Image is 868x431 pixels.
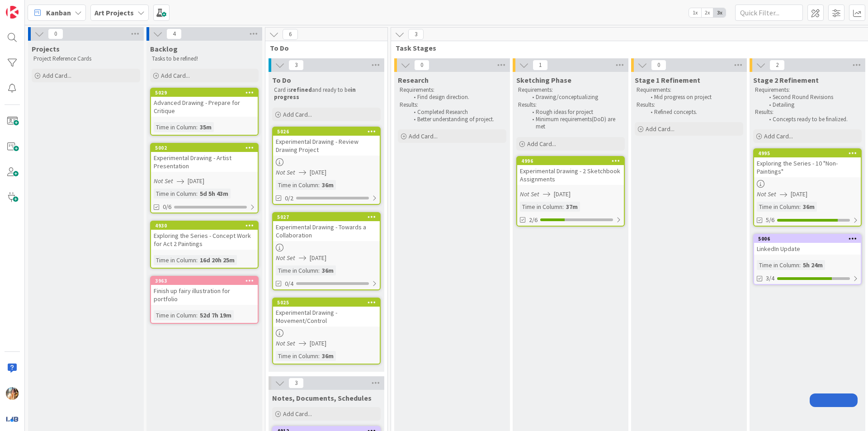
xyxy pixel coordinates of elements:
[151,277,258,305] div: 3963Finish up fairy illustration for portfolio
[646,109,742,116] li: Refined concepts.
[320,180,336,190] div: 36m
[151,89,258,97] div: 5029
[198,310,234,320] div: 52d 7h 19m
[758,236,861,242] div: 5006
[273,298,380,327] div: 5025Experimental Drawing - Movement/Control
[277,299,380,306] div: 5025
[198,189,231,199] div: 5d 5h 43m
[283,410,312,418] span: Add Card...
[285,194,293,203] span: 0/2
[32,44,60,53] span: Projects
[151,230,258,250] div: Exploring the Series - Concept Work for Act 2 Paintings
[637,86,741,94] p: Requirements:
[198,255,237,265] div: 16d 20h 25m
[517,157,624,165] div: 4996
[764,116,860,123] li: Concepts ready to be finalized.
[196,310,198,320] span: :
[521,158,624,164] div: 4996
[757,260,799,270] div: Time in Column
[276,254,295,262] i: Not Set
[273,213,380,241] div: 5027Experimental Drawing - Towards a Collaboration
[764,94,860,101] li: Second Round Revisions
[318,351,320,361] span: :
[276,265,318,275] div: Time in Column
[6,6,19,19] img: Visit kanbanzone.com
[516,76,571,85] span: Sketching Phase
[151,222,258,230] div: 4930
[155,278,258,284] div: 3963
[42,71,71,80] span: Add Card...
[273,307,380,327] div: Experimental Drawing - Movement/Control
[196,255,198,265] span: :
[408,29,424,40] span: 3
[713,8,726,17] span: 3x
[166,28,182,39] span: 4
[520,190,539,198] i: Not Set
[310,253,326,263] span: [DATE]
[637,101,741,109] p: Results:
[273,128,380,156] div: 5026Experimental Drawing - Review Drawing Project
[288,378,304,388] span: 3
[33,55,138,62] p: Project Reference Cards
[318,265,320,275] span: :
[163,202,171,212] span: 0/6
[150,44,178,53] span: Backlog
[276,180,318,190] div: Time in Column
[689,8,701,17] span: 1x
[151,285,258,305] div: Finish up fairy illustration for portfolio
[273,136,380,156] div: Experimental Drawing - Review Drawing Project
[46,7,71,18] span: Kanban
[273,221,380,241] div: Experimental Drawing - Towards a Collaboration
[288,60,304,71] span: 3
[801,202,817,212] div: 36m
[766,274,774,283] span: 3/4
[188,176,204,186] span: [DATE]
[755,86,860,94] p: Requirements:
[400,101,505,109] p: Results:
[518,86,623,94] p: Requirements:
[155,223,258,229] div: 4930
[6,387,19,400] img: JF
[398,76,429,85] span: Research
[757,202,799,212] div: Time in Column
[635,76,700,85] span: Stage 1 Refinement
[517,165,624,185] div: Experimental Drawing - 2 Sketchbook Assignments
[198,122,214,132] div: 35m
[801,260,825,270] div: 5h 24m
[196,122,198,132] span: :
[310,168,326,177] span: [DATE]
[757,190,776,198] i: Not Set
[274,86,357,101] strong: in progress
[155,145,258,151] div: 5002
[151,89,258,117] div: 5029Advanced Drawing - Prepare for Critique
[527,116,623,131] li: Minimum requirements(DoD) are met
[277,128,380,135] div: 5026
[94,8,134,17] b: Art Projects
[270,43,376,52] span: To Do
[646,94,742,101] li: Mid progress on project
[273,213,380,221] div: 5027
[154,255,196,265] div: Time in Column
[151,277,258,285] div: 3963
[161,71,190,80] span: Add Card...
[564,202,580,212] div: 37m
[754,149,861,177] div: 4995Exploring the Series - 10 "Non-Paintings"
[764,101,860,109] li: Detailing
[791,189,807,199] span: [DATE]
[283,29,298,40] span: 6
[409,109,505,116] li: Completed Research
[517,157,624,185] div: 4996Experimental Drawing - 2 Sketchbook Assignments
[400,86,505,94] p: Requirements:
[758,150,861,156] div: 4995
[151,222,258,250] div: 4930Exploring the Series - Concept Work for Act 2 Paintings
[276,168,295,176] i: Not Set
[196,189,198,199] span: :
[154,122,196,132] div: Time in Column
[769,60,785,71] span: 2
[562,202,564,212] span: :
[272,76,291,85] span: To Do
[154,177,173,185] i: Not Set
[533,60,548,71] span: 1
[646,125,675,133] span: Add Card...
[527,140,556,148] span: Add Card...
